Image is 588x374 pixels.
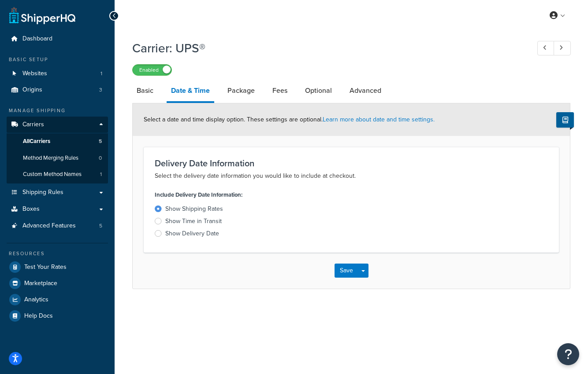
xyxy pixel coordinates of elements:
[7,107,108,114] div: Manage Shipping
[7,292,108,308] a: Analytics
[167,80,214,103] a: Date & Time
[22,70,47,77] span: Websites
[100,70,102,77] span: 1
[335,264,358,278] button: Save
[155,189,242,201] label: Include Delivery Date Information:
[132,40,521,57] h1: Carrier: UPS®
[22,86,42,94] span: Origins
[22,121,44,128] span: Carriers
[223,80,259,101] a: Package
[7,82,108,98] li: Origins
[554,41,571,55] a: Next Record
[7,66,108,82] li: Websites
[155,158,548,168] h3: Delivery Date Information
[7,117,108,133] a: Carriers
[323,115,435,124] a: Learn more about date and time settings.
[99,154,102,162] span: 0
[165,217,222,226] div: Show Time in Transit
[345,80,386,101] a: Advanced
[132,80,158,101] a: Basic
[557,343,579,365] button: Open Resource Center
[7,166,108,183] li: Custom Method Names
[24,312,53,320] span: Help Docs
[165,205,223,213] div: Show Shipping Rates
[22,189,63,196] span: Shipping Rules
[100,171,102,178] span: 1
[7,66,108,82] a: Websites1
[99,222,102,230] span: 5
[24,280,57,287] span: Marketplace
[22,35,52,43] span: Dashboard
[155,171,548,181] p: Select the delivery date information you would like to include at checkout.
[144,115,435,124] span: Select a date and time display option. These settings are optional.
[22,222,76,230] span: Advanced Features
[7,250,108,257] div: Resources
[7,166,108,183] a: Custom Method Names1
[7,184,108,201] a: Shipping Rules
[7,218,108,234] a: Advanced Features5
[22,205,40,213] span: Boxes
[301,80,336,101] a: Optional
[7,201,108,217] a: Boxes
[7,218,108,234] li: Advanced Features
[7,56,108,63] div: Basic Setup
[7,31,108,47] a: Dashboard
[537,41,555,55] a: Previous Record
[23,138,50,145] span: All Carriers
[7,117,108,183] li: Carriers
[24,264,67,271] span: Test Your Rates
[7,150,108,166] a: Method Merging Rules0
[23,154,78,162] span: Method Merging Rules
[7,308,108,324] a: Help Docs
[165,229,219,238] div: Show Delivery Date
[24,296,48,304] span: Analytics
[7,275,108,291] a: Marketplace
[7,150,108,166] li: Method Merging Rules
[23,171,82,178] span: Custom Method Names
[268,80,292,101] a: Fees
[556,112,574,128] button: Show Help Docs
[133,65,171,75] label: Enabled
[7,259,108,275] a: Test Your Rates
[99,86,102,94] span: 3
[7,82,108,98] a: Origins3
[7,133,108,150] a: AllCarriers5
[99,138,102,145] span: 5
